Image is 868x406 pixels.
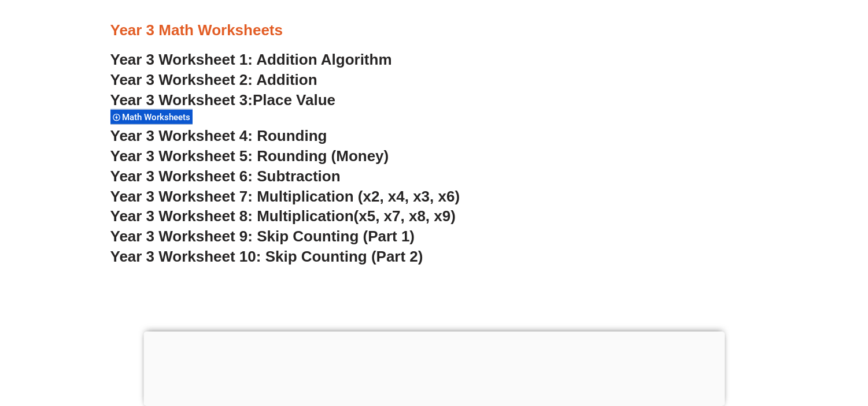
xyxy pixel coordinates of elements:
a: Year 3 Worksheet 8: Multiplication(x5, x7, x8, x9) [110,207,456,225]
a: Year 3 Worksheet 2: Addition [110,71,317,88]
iframe: Chat Widget [676,277,868,406]
a: Year 3 Worksheet 6: Subtraction [110,167,341,185]
a: Year 3 Worksheet 9: Skip Counting (Part 1) [110,228,415,245]
a: Year 3 Worksheet 10: Skip Counting (Part 2) [110,248,423,265]
span: (x5, x7, x8, x9) [354,207,456,225]
h3: Year 3 Math Worksheets [110,21,758,40]
a: Year 3 Worksheet 7: Multiplication (x2, x4, x3, x6) [110,188,460,205]
iframe: Advertisement [143,331,725,403]
div: Math Worksheets [110,109,193,125]
span: Year 3 Worksheet 3: [110,91,253,109]
a: Year 3 Worksheet 5: Rounding (Money) [110,147,389,165]
span: Year 3 Worksheet 8: Multiplication [110,207,354,225]
span: Math Worksheets [123,112,194,122]
a: Year 3 Worksheet 1: Addition Algorithm [110,51,392,68]
a: Year 3 Worksheet 4: Rounding [110,127,327,144]
span: Place Value [253,91,335,109]
a: Year 3 Worksheet 3:Place Value [110,91,336,109]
